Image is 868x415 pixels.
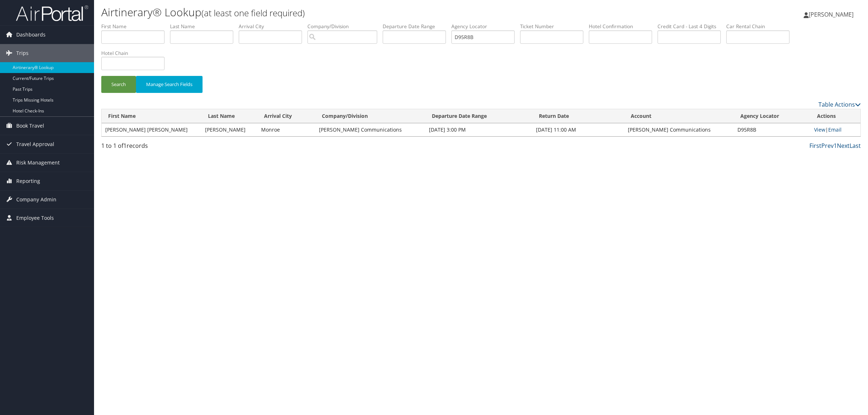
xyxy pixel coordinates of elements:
td: Monroe [258,123,315,136]
span: Travel Approval [16,135,54,153]
th: Departure Date Range: activate to sort column ascending [425,109,532,123]
td: [PERSON_NAME] Communications [315,123,425,136]
th: Last Name: activate to sort column ascending [201,109,258,123]
label: Hotel Confirmation [589,23,658,30]
a: Prev [821,142,834,150]
span: 1 [123,142,127,150]
button: Search [101,76,136,93]
a: View [814,126,825,133]
span: Trips [16,44,29,62]
label: Arrival City [239,23,307,30]
th: Agency Locator: activate to sort column ascending [734,109,810,123]
a: Next [837,142,850,150]
th: Arrival City: activate to sort column ascending [258,109,315,123]
label: Company/Division [307,23,383,30]
button: Manage Search Fields [136,76,203,93]
span: Reporting [16,172,40,190]
h1: Airtinerary® Lookup [101,5,608,20]
a: [PERSON_NAME] [804,4,861,25]
label: Car Rental Chain [726,23,795,30]
th: Actions [810,109,860,123]
th: Company/Division [315,109,425,123]
td: D95R8B [734,123,810,136]
label: Last Name [170,23,239,30]
td: [PERSON_NAME] [PERSON_NAME] [102,123,201,136]
span: Risk Management [16,154,60,172]
span: Employee Tools [16,209,54,227]
a: Table Actions [818,100,861,108]
td: [DATE] 3:00 PM [425,123,532,136]
td: [PERSON_NAME] [201,123,258,136]
a: 1 [834,142,837,150]
td: [PERSON_NAME] Communications [624,123,734,136]
a: First [809,142,821,150]
img: airportal-logo.png [16,5,88,22]
th: First Name: activate to sort column ascending [102,109,201,123]
label: Credit Card - Last 4 Digits [658,23,726,30]
label: Agency Locator [451,23,520,30]
a: Last [850,142,861,150]
label: First Name [101,23,170,30]
th: Account: activate to sort column descending [624,109,734,123]
label: Departure Date Range [383,23,451,30]
label: Ticket Number [520,23,589,30]
span: [PERSON_NAME] [809,10,854,18]
small: (at least one field required) [201,7,305,19]
td: [DATE] 11:00 AM [532,123,624,136]
span: Book Travel [16,117,44,135]
a: Email [828,126,842,133]
span: Company Admin [16,191,56,209]
span: Dashboards [16,26,46,44]
div: 1 to 1 of records [101,141,283,154]
label: Hotel Chain [101,50,170,57]
th: Return Date: activate to sort column ascending [532,109,624,123]
td: | [810,123,860,136]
